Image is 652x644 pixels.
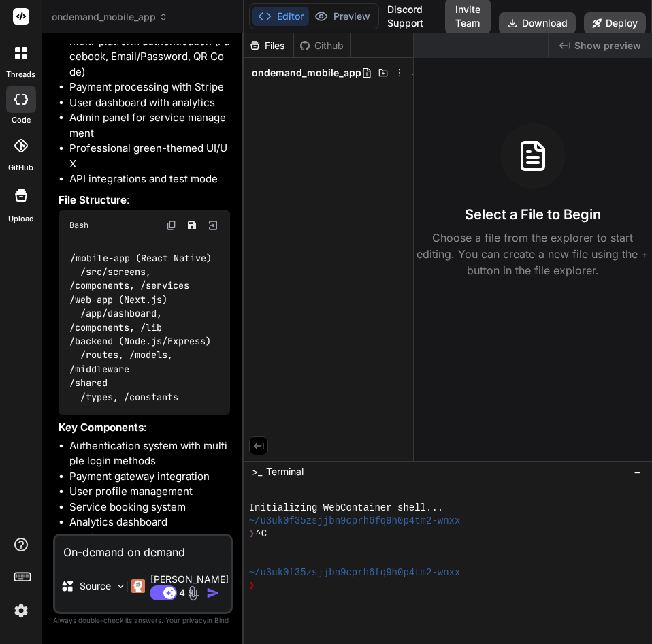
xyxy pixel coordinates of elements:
p: : [59,193,230,208]
li: Payment processing with Stripe [69,80,230,95]
li: API integrations and test mode [69,172,230,187]
img: Open in Browser [207,219,219,231]
span: >_ [252,465,262,479]
strong: File Structure [59,193,127,206]
p: : [59,420,230,436]
span: Bash [69,220,88,231]
li: User profile management [69,484,230,500]
label: GitHub [8,162,33,174]
code: /mobile-app (React Native) /src/screens, /components, /services /web-app (Next.js) /app/dashboard... [69,251,212,404]
li: Multi-platform authentication (Facebook, Email/Password, QR Code) [69,34,230,80]
label: Upload [8,213,34,225]
span: ❯ [249,528,256,541]
span: Initializing WebContainer shell... [249,502,444,515]
img: Pick Models [115,581,127,592]
li: Authentication system with multiple login methods [69,438,230,469]
label: threads [6,69,35,80]
p: Always double-check its answers. Your in Bind [53,614,233,627]
button: Download [499,12,576,34]
li: Admin management tools [69,530,230,546]
button: Editor [252,7,309,26]
span: Show preview [574,39,641,52]
li: User dashboard with analytics [69,95,230,111]
label: code [12,114,31,126]
span: Terminal [266,465,304,479]
div: Github [294,39,350,52]
li: Professional green-themed UI/UX [69,141,230,172]
button: − [631,461,644,483]
span: privacy [182,616,207,624]
button: Deploy [584,12,646,34]
img: settings [10,599,33,622]
strong: Key Components [59,421,144,434]
p: [PERSON_NAME] 4 S.. [150,573,229,600]
img: icon [206,586,220,600]
li: Payment gateway integration [69,469,230,485]
button: Save file [182,216,201,235]
div: Files [244,39,293,52]
img: attachment [185,585,201,601]
button: Preview [309,7,376,26]
p: Source [80,579,111,593]
span: ~/u3uk0f35zsjjbn9cprh6fq9h0p4tm2-wnxx [249,515,461,528]
span: ~/u3uk0f35zsjjbn9cprh6fq9h0p4tm2-wnxx [249,566,461,579]
span: ^C [255,528,267,541]
p: Choose a file from the explorer to start editing. You can create a new file using the + button in... [414,229,652,278]
li: Analytics dashboard [69,515,230,530]
img: copy [166,220,177,231]
span: ondemand_mobile_app [252,66,361,80]
img: Claude 4 Sonnet [131,579,145,593]
h3: Select a File to Begin [465,205,601,224]
li: Admin panel for service management [69,110,230,141]
li: Service booking system [69,500,230,515]
span: − [634,465,641,479]
span: ondemand_mobile_app [52,10,168,24]
span: ❯ [249,579,256,592]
